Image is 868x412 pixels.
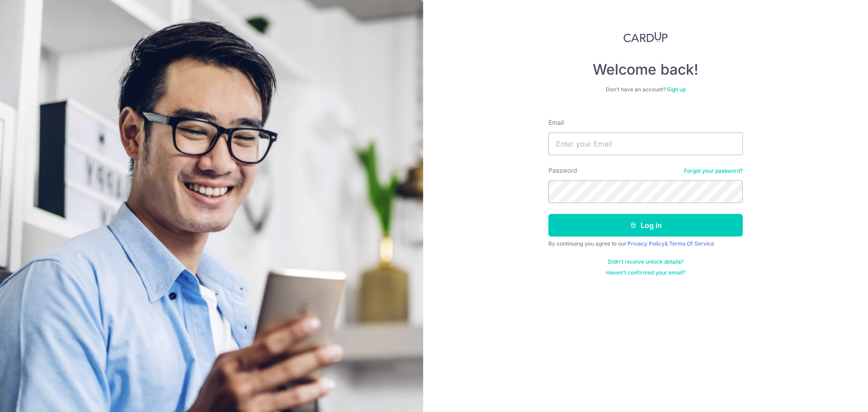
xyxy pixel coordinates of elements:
[627,240,665,247] a: Privacy Policy
[548,214,743,237] button: Log in
[608,258,684,265] a: Didn't receive unlock details?
[548,86,743,93] div: Don’t have an account?
[684,167,743,175] a: Forgot your password?
[548,240,743,247] div: By continuing you agree to our &
[548,133,743,155] input: Enter your Email
[548,166,577,175] label: Password
[623,32,668,43] img: CardUp Logo
[669,240,714,247] a: Terms Of Service
[606,269,685,276] a: Haven't confirmed your email?
[667,86,686,93] a: Sign up
[548,61,743,79] h4: Welcome back!
[548,118,564,127] label: Email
